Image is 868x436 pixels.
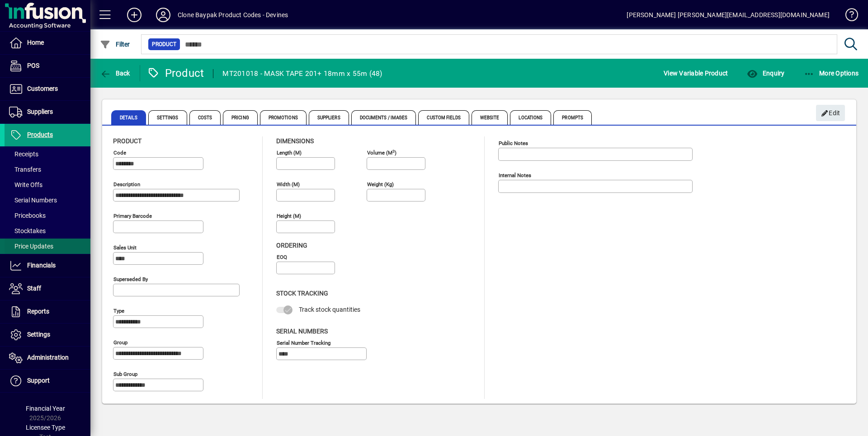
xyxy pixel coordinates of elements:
[472,110,508,125] span: Website
[5,177,90,192] a: Write Offs
[277,339,330,346] mat-label: Serial Number tracking
[276,290,328,297] span: Stock Tracking
[113,339,127,346] mat-label: Group
[113,213,152,219] mat-label: Primary barcode
[821,106,840,121] span: Edit
[148,110,187,125] span: Settings
[277,181,300,188] mat-label: Width (m)
[5,347,90,369] a: Administration
[26,424,65,431] span: Licensee Type
[309,110,349,125] span: Suppliers
[100,70,130,77] span: Back
[499,172,531,178] mat-label: Internal Notes
[627,8,830,22] div: [PERSON_NAME] [PERSON_NAME][EMAIL_ADDRESS][DOMAIN_NAME]
[276,242,307,249] span: Ordering
[113,137,142,145] span: Product
[27,62,39,69] span: POS
[27,377,50,384] span: Support
[661,65,730,81] button: View Variable Product
[27,85,58,92] span: Customers
[553,110,592,125] span: Prompts
[152,40,176,49] span: Product
[9,150,38,158] span: Receipts
[5,254,90,277] a: Financials
[804,70,859,77] span: More Options
[5,78,90,100] a: Customers
[27,262,56,269] span: Financials
[5,223,90,239] a: Stocktakes
[5,32,90,54] a: Home
[5,239,90,254] a: Price Updates
[418,110,469,125] span: Custom Fields
[9,166,41,173] span: Transfers
[510,110,551,125] span: Locations
[113,244,137,251] mat-label: Sales unit
[27,131,53,138] span: Products
[5,55,90,77] a: POS
[276,328,328,335] span: Serial Numbers
[260,110,307,125] span: Promotions
[276,137,314,145] span: Dimensions
[5,162,90,177] a: Transfers
[5,146,90,162] a: Receipts
[113,150,126,156] mat-label: Code
[98,36,132,52] button: Filter
[5,300,90,323] a: Reports
[747,70,784,77] span: Enquiry
[9,197,57,204] span: Serial Numbers
[5,208,90,223] a: Pricebooks
[111,110,146,125] span: Details
[222,66,382,81] div: MT201018 - MASK TAPE 201+ 18mm x 55m (48)
[277,150,302,156] mat-label: Length (m)
[5,370,90,392] a: Support
[816,105,845,121] button: Edit
[5,101,90,123] a: Suppliers
[27,108,53,115] span: Suppliers
[120,7,149,23] button: Add
[839,2,857,31] a: Knowledge Base
[27,39,44,46] span: Home
[178,8,288,22] div: Clone Baypak Product Codes - Devines
[5,277,90,300] a: Staff
[745,65,787,81] button: Enquiry
[9,243,53,250] span: Price Updates
[499,140,528,146] mat-label: Public Notes
[98,65,132,81] button: Back
[5,192,90,208] a: Serial Numbers
[9,181,42,188] span: Write Offs
[367,181,394,188] mat-label: Weight (Kg)
[277,254,287,260] mat-label: EOQ
[113,308,124,314] mat-label: Type
[367,150,396,156] mat-label: Volume (m )
[351,110,416,125] span: Documents / Images
[299,306,360,313] span: Track stock quantities
[27,354,69,361] span: Administration
[189,110,221,125] span: Costs
[5,323,90,346] a: Settings
[113,276,148,282] mat-label: Superseded by
[27,331,50,338] span: Settings
[113,371,137,377] mat-label: Sub group
[147,66,204,80] div: Product
[26,405,65,412] span: Financial Year
[664,66,728,80] span: View Variable Product
[9,227,46,234] span: Stocktakes
[90,65,140,81] app-page-header-button: Back
[277,213,301,219] mat-label: Height (m)
[100,41,130,48] span: Filter
[27,285,41,292] span: Staff
[802,65,861,81] button: More Options
[9,212,46,219] span: Pricebooks
[392,149,395,153] sup: 3
[27,308,49,315] span: Reports
[223,110,258,125] span: Pricing
[113,181,140,188] mat-label: Description
[149,7,178,23] button: Profile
